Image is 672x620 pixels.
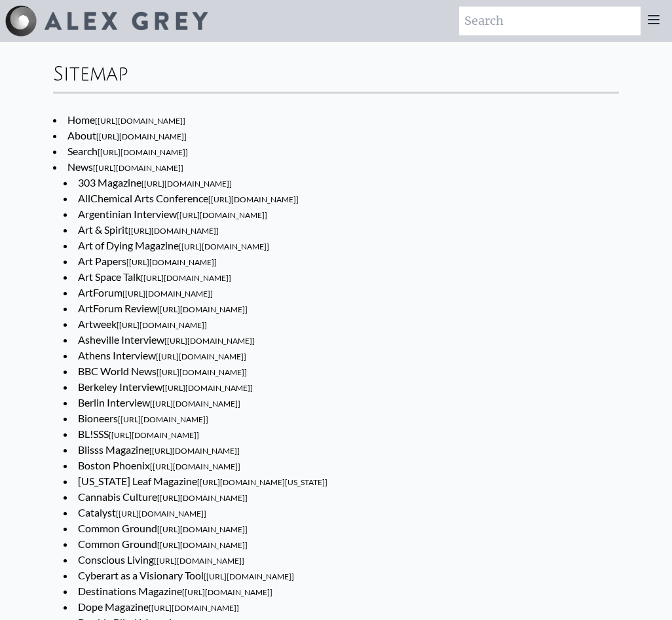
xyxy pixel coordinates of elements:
[78,490,248,503] a: Cannabis Culture[[URL][DOMAIN_NAME]]
[154,556,244,566] span: [[URL][DOMAIN_NAME]]
[157,304,248,314] span: [[URL][DOMAIN_NAME]]
[197,477,327,487] span: [[URL][DOMAIN_NAME][US_STATE]]
[78,365,247,377] a: BBC World News[[URL][DOMAIN_NAME]]
[96,132,187,141] span: [[URL][DOMAIN_NAME]]
[78,569,294,581] a: Cyberart as a Visionary Tool[[URL][DOMAIN_NAME]]
[78,223,219,236] a: Art & Spirit[[URL][DOMAIN_NAME]]
[141,273,231,283] span: [[URL][DOMAIN_NAME]]
[78,208,267,220] a: Argentinian Interview[[URL][DOMAIN_NAME]]
[67,129,187,141] a: About[[URL][DOMAIN_NAME]]
[78,192,299,204] a: AllChemical Arts Conference[[URL][DOMAIN_NAME]]
[177,210,267,220] span: [[URL][DOMAIN_NAME]]
[67,145,188,157] a: Search[[URL][DOMAIN_NAME]]
[126,257,217,267] span: [[URL][DOMAIN_NAME]]
[78,553,244,566] a: Conscious Living[[URL][DOMAIN_NAME]]
[162,383,253,393] span: [[URL][DOMAIN_NAME]]
[459,7,641,35] input: Search
[149,603,239,613] span: [[URL][DOMAIN_NAME]]
[78,600,239,613] a: Dope Magazine[[URL][DOMAIN_NAME]]
[78,318,207,330] a: Artweek[[URL][DOMAIN_NAME]]
[208,194,299,204] span: [[URL][DOMAIN_NAME]]
[122,289,213,299] span: [[URL][DOMAIN_NAME]]
[156,352,246,361] span: [[URL][DOMAIN_NAME]]
[149,446,240,456] span: [[URL][DOMAIN_NAME]]
[93,163,183,173] span: [[URL][DOMAIN_NAME]]
[95,116,185,126] span: [[URL][DOMAIN_NAME]]
[118,414,208,424] span: [[URL][DOMAIN_NAME]]
[78,522,248,534] a: Common Ground[[URL][DOMAIN_NAME]]
[78,380,253,393] a: Berkeley Interview[[URL][DOMAIN_NAME]]
[157,540,248,550] span: [[URL][DOMAIN_NAME]]
[78,333,255,346] a: Asheville Interview[[URL][DOMAIN_NAME]]
[53,52,619,92] div: Sitemap
[78,396,240,409] a: Berlin Interview[[URL][DOMAIN_NAME]]
[78,255,217,267] a: Art Papers[[URL][DOMAIN_NAME]]
[117,320,207,330] span: [[URL][DOMAIN_NAME]]
[78,506,206,519] a: Catalyst[[URL][DOMAIN_NAME]]
[78,585,272,597] a: Destinations Magazine[[URL][DOMAIN_NAME]]
[164,336,255,346] span: [[URL][DOMAIN_NAME]]
[78,176,232,189] a: 303 Magazine[[URL][DOMAIN_NAME]]
[78,302,248,314] a: ArtForum Review[[URL][DOMAIN_NAME]]
[157,524,248,534] span: [[URL][DOMAIN_NAME]]
[109,430,199,440] span: [[URL][DOMAIN_NAME]]
[78,286,213,299] a: ArtForum[[URL][DOMAIN_NAME]]
[116,509,206,519] span: [[URL][DOMAIN_NAME]]
[67,160,183,173] a: News[[URL][DOMAIN_NAME]]
[78,270,231,283] a: Art Space Talk[[URL][DOMAIN_NAME]]
[182,587,272,597] span: [[URL][DOMAIN_NAME]]
[67,113,185,126] a: Home[[URL][DOMAIN_NAME]]
[78,538,248,550] a: Common Ground[[URL][DOMAIN_NAME]]
[157,493,248,503] span: [[URL][DOMAIN_NAME]]
[78,459,240,471] a: Boston Phoenix[[URL][DOMAIN_NAME]]
[78,239,269,251] a: Art of Dying Magazine[[URL][DOMAIN_NAME]]
[78,412,208,424] a: Bioneers[[URL][DOMAIN_NAME]]
[179,242,269,251] span: [[URL][DOMAIN_NAME]]
[150,462,240,471] span: [[URL][DOMAIN_NAME]]
[150,399,240,409] span: [[URL][DOMAIN_NAME]]
[141,179,232,189] span: [[URL][DOMAIN_NAME]]
[98,147,188,157] span: [[URL][DOMAIN_NAME]]
[157,367,247,377] span: [[URL][DOMAIN_NAME]]
[78,475,327,487] a: [US_STATE] Leaf Magazine[[URL][DOMAIN_NAME][US_STATE]]
[204,572,294,581] span: [[URL][DOMAIN_NAME]]
[78,443,240,456] a: Blisss Magazine[[URL][DOMAIN_NAME]]
[78,428,199,440] a: BL!SSS[[URL][DOMAIN_NAME]]
[78,349,246,361] a: Athens Interview[[URL][DOMAIN_NAME]]
[128,226,219,236] span: [[URL][DOMAIN_NAME]]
